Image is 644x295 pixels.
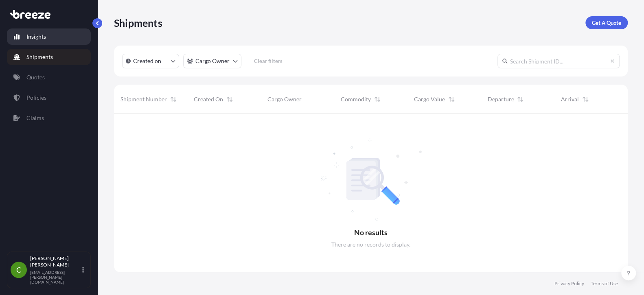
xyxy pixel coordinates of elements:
[183,54,241,68] button: cargoOwner Filter options
[254,57,283,65] p: Clear filters
[561,95,579,103] span: Arrival
[30,255,81,268] p: [PERSON_NAME] [PERSON_NAME]
[225,94,234,104] button: Sort
[447,94,456,104] button: Sort
[591,280,618,287] a: Terms of Use
[341,95,371,103] span: Commodity
[114,16,162,29] p: Shipments
[592,19,621,27] p: Get A Quote
[16,266,21,274] span: C
[487,95,514,103] span: Departure
[580,94,590,104] button: Sort
[195,57,230,65] p: Cargo Owner
[120,95,167,103] span: Shipment Number
[7,49,91,65] a: Shipments
[497,54,620,68] input: Search Shipment ID...
[169,94,178,104] button: Sort
[26,73,45,81] p: Quotes
[515,94,525,104] button: Sort
[585,16,628,29] a: Get A Quote
[26,94,46,102] p: Policies
[7,110,91,126] a: Claims
[372,94,382,104] button: Sort
[30,270,81,284] p: [EMAIL_ADDRESS][PERSON_NAME][DOMAIN_NAME]
[245,55,291,68] button: Clear filters
[133,57,161,65] p: Created on
[122,54,179,68] button: createdOn Filter options
[7,69,91,85] a: Quotes
[194,95,223,103] span: Created On
[267,95,302,103] span: Cargo Owner
[26,53,53,61] p: Shipments
[26,114,44,122] p: Claims
[414,95,445,103] span: Cargo Value
[554,280,584,287] a: Privacy Policy
[7,90,91,106] a: Policies
[7,28,91,45] a: Insights
[26,33,46,41] p: Insights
